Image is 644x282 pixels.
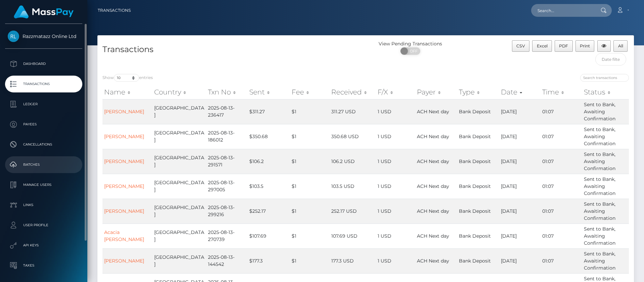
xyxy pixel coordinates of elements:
a: [PERSON_NAME] [104,158,144,164]
a: Transactions [5,76,82,92]
td: 1 USD [376,124,415,149]
td: 2025-08-13-297005 [206,174,248,199]
th: Country: activate to sort column ascending [153,85,206,99]
span: ACH Next day [417,233,449,239]
td: [GEOGRAPHIC_DATA] [153,174,206,199]
td: Sent to Bank, Awaiting Confirmation [582,248,629,273]
th: Txn No: activate to sort column ascending [206,85,248,99]
p: Dashboard [8,59,80,69]
h4: Transactions [102,44,361,55]
td: $107.69 [248,224,290,248]
td: Sent to Bank, Awaiting Confirmation [582,124,629,149]
th: Payer: activate to sort column ascending [415,85,457,99]
td: 2025-08-13-144542 [206,248,248,273]
td: 107.69 USD [330,224,376,248]
span: ACH Next day [417,258,449,264]
td: [DATE] [499,174,541,199]
input: Search... [531,4,594,17]
td: Bank Deposit [457,99,499,124]
a: API Keys [5,237,82,254]
img: Razzmatazz Online Ltd [8,31,19,42]
span: OFF [404,47,421,55]
span: Print [580,43,590,48]
td: $1 [290,174,330,199]
th: F/X: activate to sort column ascending [376,85,415,99]
button: All [613,40,628,52]
td: 350.68 USD [330,124,376,149]
td: [DATE] [499,99,541,124]
th: Name: activate to sort column ascending [102,85,153,99]
td: [DATE] [499,149,541,174]
td: 2025-08-13-236417 [206,99,248,124]
p: Batches [8,160,80,170]
td: 01:07 [541,99,582,124]
td: [GEOGRAPHIC_DATA] [153,199,206,224]
td: 106.2 USD [330,149,376,174]
td: 1 USD [376,149,415,174]
td: 01:07 [541,199,582,224]
p: Transactions [8,79,80,89]
span: ACH Next day [417,208,449,214]
a: Links [5,197,82,213]
td: $1 [290,224,330,248]
p: Payees [8,119,80,129]
th: Status: activate to sort column ascending [582,85,629,99]
a: Payees [5,116,82,133]
a: [PERSON_NAME] [104,208,144,214]
td: Bank Deposit [457,248,499,273]
td: 2025-08-13-186012 [206,124,248,149]
a: User Profile [5,217,82,234]
td: $1 [290,124,330,149]
p: Links [8,200,80,210]
button: CSV [512,40,530,52]
button: Excel [532,40,552,52]
span: Excel [537,43,548,48]
th: Fee: activate to sort column ascending [290,85,330,99]
td: Bank Deposit [457,174,499,199]
td: [DATE] [499,224,541,248]
a: Taxes [5,257,82,274]
td: [DATE] [499,199,541,224]
p: Taxes [8,260,80,271]
a: Ledger [5,96,82,113]
td: 2025-08-13-270739 [206,224,248,248]
th: Sent: activate to sort column ascending [248,85,290,99]
span: ACH Next day [417,183,449,189]
button: Column visibility [597,40,611,52]
td: 01:07 [541,124,582,149]
span: ACH Next day [417,133,449,139]
p: Manage Users [8,180,80,190]
label: Show entries [102,74,153,82]
td: 1 USD [376,248,415,273]
td: 252.17 USD [330,199,376,224]
td: [GEOGRAPHIC_DATA] [153,99,206,124]
td: $1 [290,149,330,174]
img: MassPay Logo [14,5,74,18]
td: 177.3 USD [330,248,376,273]
span: ACH Next day [417,109,449,115]
td: $106.2 [248,149,290,174]
p: API Keys [8,240,80,250]
td: 01:07 [541,224,582,248]
a: Transactions [98,3,131,17]
td: 1 USD [376,99,415,124]
a: Cancellations [5,136,82,153]
th: Date: activate to sort column ascending [499,85,541,99]
a: Dashboard [5,55,82,72]
td: [GEOGRAPHIC_DATA] [153,124,206,149]
td: Sent to Bank, Awaiting Confirmation [582,199,629,224]
input: Date filter [595,53,626,66]
td: [DATE] [499,124,541,149]
span: All [618,43,623,48]
td: Bank Deposit [457,224,499,248]
select: Showentries [114,74,139,82]
td: [GEOGRAPHIC_DATA] [153,248,206,273]
div: View Pending Transactions [366,40,455,47]
th: Type: activate to sort column ascending [457,85,499,99]
td: Bank Deposit [457,149,499,174]
td: 2025-08-13-299216 [206,199,248,224]
p: Cancellations [8,139,80,150]
button: PDF [555,40,573,52]
td: $1 [290,248,330,273]
td: 103.5 USD [330,174,376,199]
